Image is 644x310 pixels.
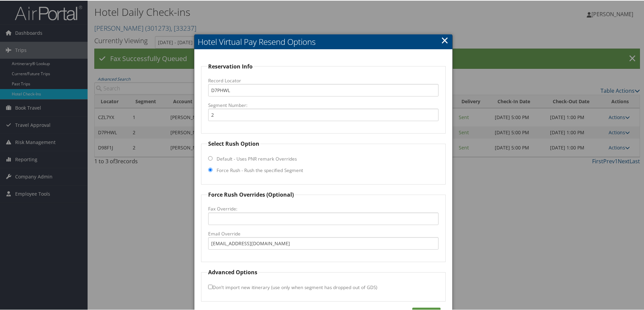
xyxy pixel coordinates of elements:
[208,205,439,212] label: Fax Override:
[207,267,258,276] legend: Advanced Options
[217,166,303,173] label: Force Rush - Rush the specified Segment
[208,101,439,108] label: Segment Number:
[207,139,260,147] legend: Select Rush Option
[441,33,449,46] a: Close
[208,77,439,83] label: Record Locator
[208,280,377,293] label: Don't import new itinerary (use only when segment has dropped out of GDS)
[207,62,254,70] legend: Reservation Info
[208,230,439,236] label: Email Override
[194,34,452,49] h2: Hotel Virtual Pay Resend Options
[207,190,295,198] legend: Force Rush Overrides (Optional)
[217,155,297,162] label: Default - Uses PNR remark Overrides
